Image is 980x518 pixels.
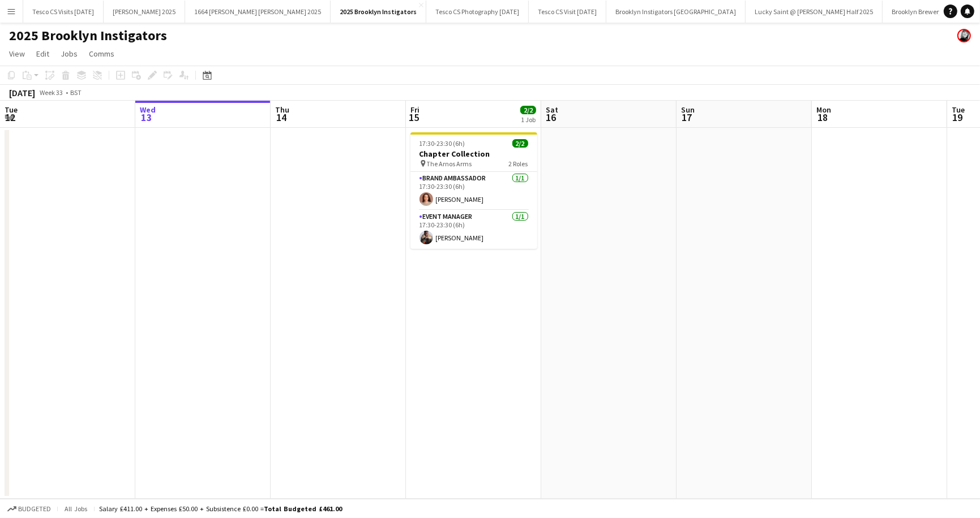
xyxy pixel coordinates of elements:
span: 14 [273,111,289,124]
button: Budgeted [6,503,53,515]
a: View [5,46,29,61]
button: Tesco CS Visit [DATE] [529,1,606,23]
span: 17 [679,111,695,124]
a: Comms [84,46,119,61]
span: Edit [36,49,49,59]
span: All jobs [62,504,89,513]
button: Tesco CS Visits [DATE] [23,1,104,23]
div: [DATE] [9,87,35,98]
div: 1 Job [521,115,536,124]
a: Edit [32,46,54,61]
span: 17:30-23:30 (6h) [420,139,465,148]
div: Salary £411.00 + Expenses £50.00 + Subsistence £0.00 = [99,504,342,513]
span: 18 [815,111,831,124]
span: 16 [544,111,558,124]
span: 2/2 [512,139,528,148]
span: The Arnos Arms [427,159,472,168]
button: Lucky Saint @ [PERSON_NAME] Half 2025 [746,1,883,23]
button: Brooklyn Instigators [GEOGRAPHIC_DATA] [606,1,746,23]
span: 12 [3,111,18,124]
span: 13 [138,111,156,124]
span: Sun [681,105,695,115]
button: 2025 Brooklyn Instigators [331,1,426,23]
button: Tesco CS Photography [DATE] [426,1,529,23]
h3: Chapter Collection [410,149,537,159]
button: 1664 [PERSON_NAME] [PERSON_NAME] 2025 [185,1,331,23]
app-user-avatar: Janeann Ferguson [957,29,971,42]
app-card-role: Event Manager1/117:30-23:30 (6h)[PERSON_NAME] [410,210,537,249]
span: Fri [410,105,420,115]
a: Jobs [56,46,82,61]
span: Tue [5,105,18,115]
button: [PERSON_NAME] 2025 [104,1,185,23]
span: Thu [275,105,289,115]
app-card-role: Brand Ambassador1/117:30-23:30 (6h)[PERSON_NAME] [410,172,537,210]
span: Sat [546,105,558,115]
span: Jobs [61,49,78,59]
span: 19 [950,111,965,124]
app-job-card: 17:30-23:30 (6h)2/2Chapter Collection The Arnos Arms2 RolesBrand Ambassador1/117:30-23:30 (6h)[PE... [410,132,537,249]
span: Tue [952,105,965,115]
span: Mon [816,105,831,115]
span: 2 Roles [509,159,528,168]
span: 15 [409,111,420,124]
span: Total Budgeted £461.00 [264,504,342,513]
span: Wed [140,105,156,115]
div: BST [70,88,82,97]
span: View [9,49,25,59]
span: Comms [89,49,114,59]
span: Budgeted [18,505,51,513]
h1: 2025 Brooklyn Instigators [9,27,167,44]
span: 2/2 [520,106,536,114]
span: Week 33 [37,88,66,97]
